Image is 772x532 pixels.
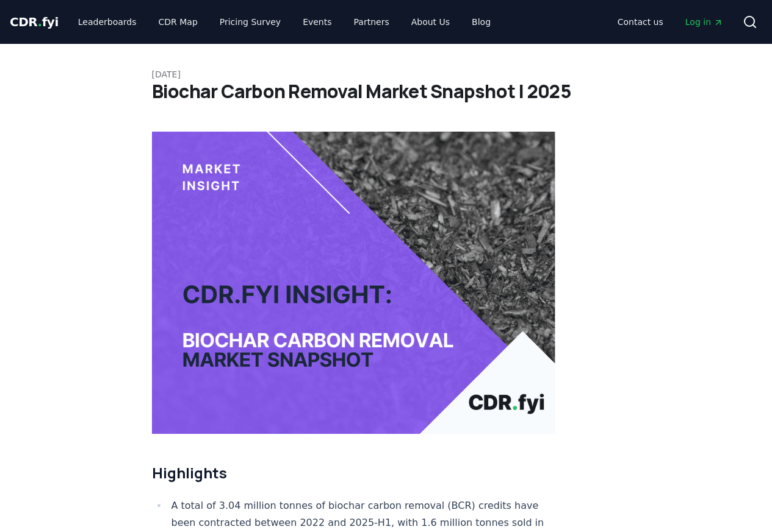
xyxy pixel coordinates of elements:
[344,11,399,33] a: Partners
[608,11,733,33] nav: Main
[68,11,500,33] nav: Main
[10,15,59,29] span: CDR fyi
[152,80,621,102] h1: Biochar Carbon Removal Market Snapshot | 2025
[210,11,290,33] a: Pricing Survey
[38,15,42,29] span: .
[152,463,556,483] h2: Highlights
[293,11,341,33] a: Events
[10,13,59,30] a: CDR.fyi
[68,11,146,33] a: Leaderboards
[402,11,460,33] a: About Us
[676,11,733,33] a: Log in
[608,11,673,33] a: Contact us
[685,16,723,28] span: Log in
[462,11,500,33] a: Blog
[152,132,556,434] img: blog post image
[152,68,621,80] p: [DATE]
[149,11,207,33] a: CDR Map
